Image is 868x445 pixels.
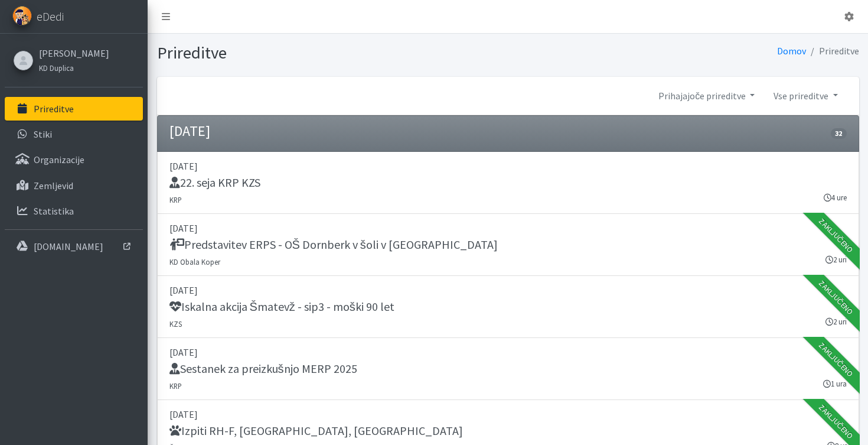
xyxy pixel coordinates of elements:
small: KD Obala Koper [169,257,220,267]
small: KD Duplica [39,63,74,73]
a: Prireditve [5,97,143,121]
a: [DATE] Iskalna akcija Šmatevž - sip3 - moški 90 let KZS 2 uri Zaključeno [157,276,859,338]
a: KD Duplica [39,60,109,74]
p: Organizacije [34,154,84,165]
a: [DOMAIN_NAME] [5,235,143,258]
p: Statistika [34,205,74,217]
p: [DATE] [169,221,847,235]
p: [DATE] [169,345,847,359]
small: KRP [169,195,182,204]
li: Prireditve [806,43,859,60]
h1: Prireditve [157,43,504,63]
a: [DATE] 22. seja KRP KZS KRP 4 ure [157,152,859,214]
a: Vse prireditve [764,84,847,108]
h5: Sestanek za preizkušnjo MERP 2025 [169,362,357,376]
p: Stiki [34,128,52,140]
a: Statistika [5,199,143,223]
img: eDedi [12,6,32,25]
a: [DATE] Sestanek za preizkušnjo MERP 2025 KRP 1 ura Zaključeno [157,338,859,400]
span: eDedi [37,8,64,25]
p: [DATE] [169,159,847,173]
p: [DATE] [169,407,847,421]
h5: Iskalna akcija Šmatevž - sip3 - moški 90 let [169,300,394,314]
p: Prireditve [34,103,74,115]
small: KRP [169,381,182,391]
h4: [DATE] [169,123,210,140]
a: [PERSON_NAME] [39,46,109,60]
a: Prihajajoče prireditve [649,84,764,108]
span: 32 [831,128,846,139]
h5: 22. seja KRP KZS [169,176,260,190]
small: 4 ure [824,192,847,203]
p: [DATE] [169,283,847,297]
h5: Izpiti RH-F, [GEOGRAPHIC_DATA], [GEOGRAPHIC_DATA] [169,424,463,438]
a: Domov [777,45,806,57]
small: KZS [169,319,182,329]
p: Zemljevid [34,180,73,191]
a: Zemljevid [5,174,143,197]
h5: Predstavitev ERPS - OŠ Dornberk v šoli v [GEOGRAPHIC_DATA] [169,238,498,252]
p: [DOMAIN_NAME] [34,241,103,252]
a: [DATE] Predstavitev ERPS - OŠ Dornberk v šoli v [GEOGRAPHIC_DATA] KD Obala Koper 2 uri Zaključeno [157,214,859,276]
a: Organizacije [5,148,143,171]
a: Stiki [5,122,143,146]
